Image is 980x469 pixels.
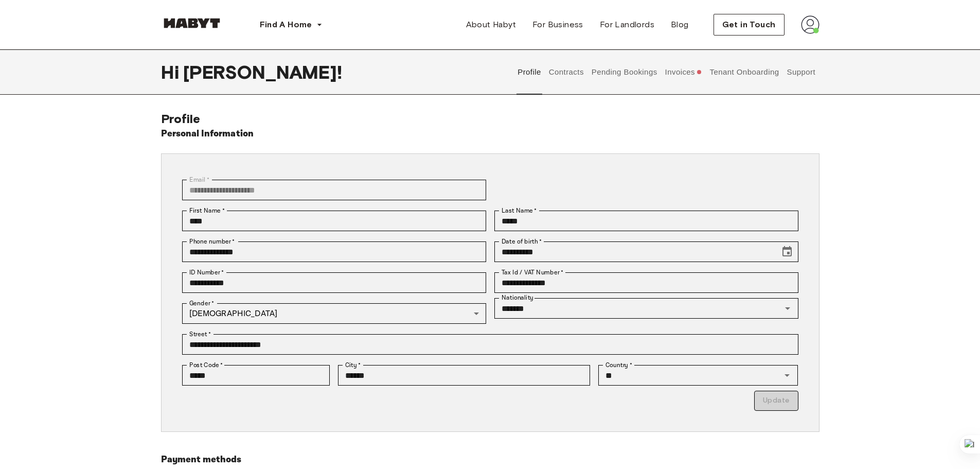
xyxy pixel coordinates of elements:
label: First Name [189,206,225,215]
span: Blog [671,19,689,31]
button: Pending Bookings [590,49,658,95]
div: user profile tabs [514,49,819,95]
label: Email [189,175,209,184]
span: For Business [532,19,583,31]
span: Get in Touch [722,19,776,31]
span: For Landlords [600,19,654,31]
button: Contracts [547,49,585,95]
button: Tenant Onboarding [708,49,780,95]
h6: Personal Information [161,127,254,141]
label: Date of birth [502,237,542,246]
label: Nationality [502,293,533,302]
a: For Business [524,14,592,35]
span: Profile [161,111,201,126]
label: Gender [189,299,214,308]
div: You can't change your email address at the moment. Please reach out to customer support in case y... [182,180,486,200]
button: Open [780,368,794,383]
label: Last Name [502,206,537,215]
a: About Habyt [458,14,524,35]
button: Get in Touch [714,14,785,36]
label: City [345,360,361,370]
label: Tax Id / VAT Number [502,268,563,277]
span: [PERSON_NAME] ! [183,61,342,83]
label: Post Code [189,360,223,370]
label: Street [189,329,211,339]
label: Phone number [189,237,235,246]
button: Choose date, selected date is Jun 22, 1997 [777,241,797,262]
button: Profile [516,49,543,95]
span: Hi [161,61,183,83]
button: Support [786,49,817,95]
button: Invoices [664,49,703,95]
button: Open [780,301,795,316]
span: About Habyt [466,19,516,31]
span: Find A Home [260,19,312,31]
img: avatar [801,15,819,34]
h6: Payment methods [161,453,819,467]
label: ID Number [189,268,224,277]
button: Find A Home [252,14,331,35]
a: For Landlords [592,14,663,35]
img: Habyt [161,18,223,28]
div: [DEMOGRAPHIC_DATA] [182,303,486,324]
label: Country [605,360,632,370]
a: Blog [663,14,697,35]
